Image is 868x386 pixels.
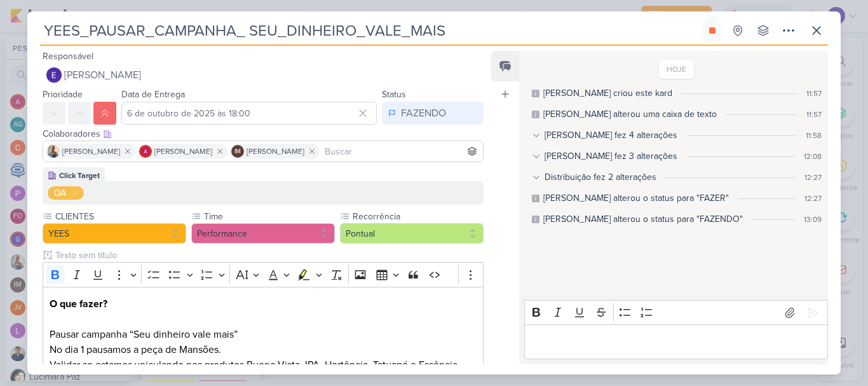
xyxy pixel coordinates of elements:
[154,146,212,157] span: [PERSON_NAME]
[54,210,186,223] label: CLIENTES
[231,145,244,158] div: Isabella Machado Guimarães
[804,172,822,183] div: 12:27
[806,109,822,120] div: 11:57
[121,102,377,125] input: Select a date
[43,89,83,100] label: Prioridade
[50,298,107,310] strong: O que fazer?
[62,146,120,157] span: [PERSON_NAME]
[43,51,93,62] label: Responsável
[545,149,677,163] div: [PERSON_NAME] fez 3 alterações
[543,86,672,100] div: Caroline criou este kard
[64,67,141,83] span: [PERSON_NAME]
[532,90,539,97] div: Este log é visível à todos no kard
[532,216,539,223] div: Este log é visível à todos no kard
[43,223,186,244] button: YEES
[804,214,822,225] div: 13:09
[121,89,185,100] label: Data de Entrega
[532,111,539,118] div: Este log é visível à todos no kard
[545,170,656,184] div: Distribuição fez 2 alterações
[43,127,484,141] div: Colaboradores
[50,342,477,357] p: No dia 1 pausamos a peça de Mansões.
[46,67,62,83] img: Eduardo Quaresma
[806,88,822,99] div: 11:57
[139,145,152,158] img: Alessandra Gomes
[247,146,304,157] span: [PERSON_NAME]
[322,144,480,159] input: Buscar
[804,193,822,204] div: 12:27
[59,170,100,181] div: Click Target
[54,186,66,200] div: QA
[382,89,406,100] label: Status
[804,151,822,162] div: 12:08
[340,223,484,244] button: Pontual
[50,327,477,342] p: Pausar campanha “Seu dinheiro vale mais”
[234,149,241,155] p: IM
[382,102,484,125] button: FAZENDO
[707,25,717,36] div: Parar relógio
[524,300,828,325] div: Editor toolbar
[545,128,677,142] div: [PERSON_NAME] fez 4 alterações
[53,249,484,262] input: Texto sem título
[40,19,698,42] input: Kard Sem Título
[532,195,539,202] div: Este log é visível à todos no kard
[47,145,60,158] img: Iara Santos
[543,212,743,226] div: Eduardo alterou o status para "FAZENDO"
[524,324,828,359] div: Editor editing area: main
[401,106,446,121] div: FAZENDO
[543,191,729,205] div: Eduardo alterou o status para "FAZER"
[191,223,335,244] button: Performance
[203,210,335,223] label: Time
[43,262,484,287] div: Editor toolbar
[806,130,822,141] div: 11:58
[351,210,484,223] label: Recorrência
[43,64,484,86] button: [PERSON_NAME]
[543,107,717,121] div: Caroline alterou uma caixa de texto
